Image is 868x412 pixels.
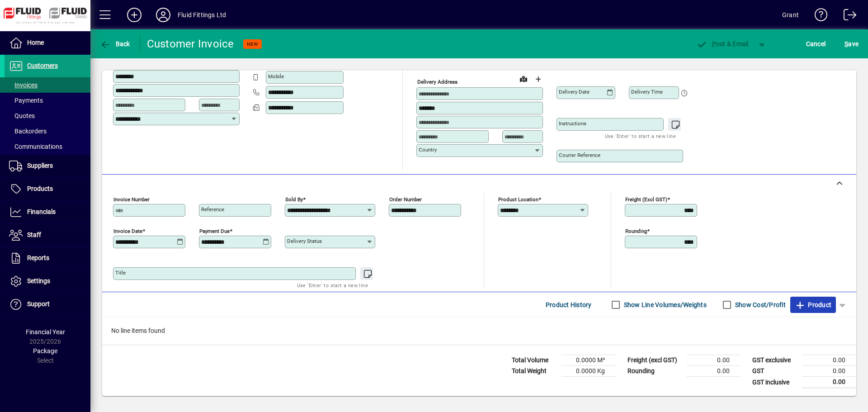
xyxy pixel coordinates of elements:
[27,277,50,284] span: Settings
[623,355,686,366] td: Freight (excl GST)
[26,328,65,336] span: Financial Year
[149,7,178,23] button: Profile
[559,120,586,127] mat-label: Instructions
[844,40,848,47] span: S
[748,377,802,388] td: GST inclusive
[542,297,595,313] button: Product History
[27,208,56,215] span: Financials
[33,347,57,355] span: Package
[802,366,856,377] td: 0.00
[806,37,826,51] span: Cancel
[5,108,90,123] a: Quotes
[802,355,856,366] td: 0.00
[27,254,49,261] span: Reports
[100,40,130,47] span: Back
[623,366,686,377] td: Rounding
[27,185,53,192] span: Products
[268,73,284,80] mat-label: Mobile
[625,196,667,203] mat-label: Freight (excl GST)
[178,8,226,22] div: Fluid Fittings Ltd
[90,36,140,52] app-page-header-button: Back
[622,300,707,309] label: Show Line Volumes/Weights
[561,366,616,377] td: 0.0000 Kg
[808,2,828,31] a: Knowledge Base
[147,37,234,51] div: Customer Invoice
[842,36,861,52] button: Save
[115,270,126,276] mat-label: Title
[5,247,90,270] a: Reports
[498,196,538,203] mat-label: Product location
[9,128,47,135] span: Backorders
[9,112,35,119] span: Quotes
[844,37,859,51] span: ave
[5,77,90,93] a: Invoices
[247,41,258,47] span: NEW
[5,293,90,316] a: Support
[9,81,38,89] span: Invoices
[790,297,836,313] button: Product
[5,139,90,154] a: Communications
[692,36,753,52] button: Post & Email
[5,93,90,108] a: Payments
[507,355,561,366] td: Total Volume
[561,355,616,366] td: 0.0000 M³
[696,40,749,47] span: ost & Email
[5,201,90,223] a: Financials
[9,97,43,104] span: Payments
[201,206,224,213] mat-label: Reference
[5,32,90,54] a: Home
[5,270,90,293] a: Settings
[605,131,676,141] mat-hint: Use 'Enter' to start a new line
[559,152,600,158] mat-label: Courier Reference
[419,147,437,153] mat-label: Country
[113,228,142,234] mat-label: Invoice date
[120,7,149,23] button: Add
[782,8,799,22] div: Grant
[631,89,663,95] mat-label: Delivery time
[27,162,53,169] span: Suppliers
[546,298,592,312] span: Product History
[507,366,561,377] td: Total Weight
[287,238,322,244] mat-label: Delivery status
[27,62,58,69] span: Customers
[625,228,647,234] mat-label: Rounding
[5,155,90,177] a: Suppliers
[748,355,802,366] td: GST exclusive
[389,196,422,203] mat-label: Order number
[102,317,856,345] div: No line items found
[804,36,828,52] button: Cancel
[27,300,50,308] span: Support
[686,355,741,366] td: 0.00
[531,72,545,86] button: Choose address
[748,366,802,377] td: GST
[802,377,856,388] td: 0.00
[285,196,303,203] mat-label: Sold by
[98,36,132,52] button: Back
[27,39,44,46] span: Home
[712,40,716,47] span: P
[733,300,786,309] label: Show Cost/Profit
[5,178,90,200] a: Products
[297,280,368,290] mat-hint: Use 'Enter' to start a new line
[5,123,90,139] a: Backorders
[113,196,150,203] mat-label: Invoice number
[795,298,831,312] span: Product
[9,143,62,150] span: Communications
[559,89,590,95] mat-label: Delivery date
[837,2,857,31] a: Logout
[686,366,741,377] td: 0.00
[27,231,41,238] span: Staff
[5,224,90,246] a: Staff
[516,71,531,86] a: View on map
[199,228,230,234] mat-label: Payment due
